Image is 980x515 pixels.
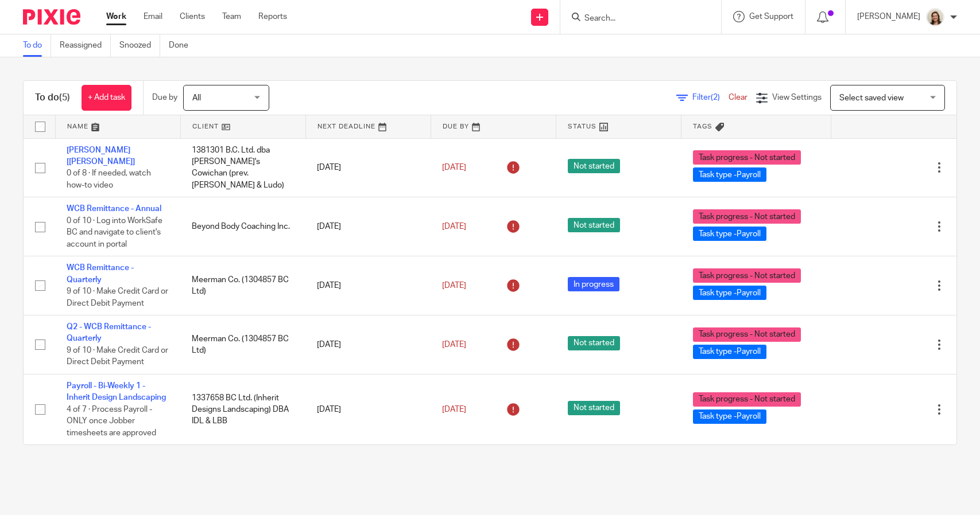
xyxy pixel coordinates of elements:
span: [DATE] [442,223,466,231]
td: Beyond Body Coaching Inc. [180,197,305,256]
span: [DATE] [442,405,466,413]
a: Reassigned [60,34,111,57]
span: Task progress - Not started [693,392,801,407]
span: 9 of 10 · Make Credit Card or Direct Debit Payment [67,346,168,366]
span: 0 of 10 · Log into WorkSafe BC and navigate to client's account in portal [67,217,162,248]
p: Due by [152,92,177,103]
td: [DATE] [305,138,431,197]
input: Search [583,14,687,24]
td: Meerman Co. (1304857 BC Ltd) [180,315,305,374]
a: To do [23,34,51,57]
span: (2) [711,93,720,102]
a: Snoozed [119,34,160,57]
td: [DATE] [305,256,431,315]
span: Task type -Payroll [693,167,766,182]
span: [DATE] [442,341,466,349]
td: [DATE] [305,315,431,374]
span: 9 of 10 · Make Credit Card or Direct Debit Payment [67,287,168,307]
td: Meerman Co. (1304857 BC Ltd) [180,256,305,315]
td: [DATE] [305,197,431,256]
a: WCB Remittance - Annual [67,205,161,213]
span: Task progress - Not started [693,209,801,224]
span: Not started [568,336,620,350]
a: Team [222,11,241,22]
a: Clients [180,11,205,22]
span: Task type -Payroll [693,227,766,241]
h1: To do [35,92,70,104]
span: In progress [568,277,619,291]
a: [PERSON_NAME] [[PERSON_NAME]] [67,146,135,166]
span: Select saved view [839,94,904,102]
a: Q2 - WCB Remittance - Quarterly [67,323,151,342]
td: 1337658 BC Ltd. (Inherit Designs Landscaping) DBA IDL & LBB [180,374,305,444]
td: [DATE] [305,374,431,444]
a: WCB Remittance - Quarterly [67,264,134,283]
span: All [192,94,201,102]
span: [DATE] [442,282,466,290]
span: 4 of 7 · Process Payroll - ONLY once Jobber timesheets are approved [67,405,156,437]
span: Task progress - Not started [693,327,801,342]
span: Tags [693,123,712,130]
a: Done [169,34,197,57]
img: Morgan.JPG [926,8,944,26]
span: Task progress - Not started [693,150,801,165]
a: Email [144,11,162,22]
a: Clear [729,93,747,102]
p: [PERSON_NAME] [857,11,920,22]
td: 1381301 B.C. Ltd. dba [PERSON_NAME]'s Cowichan (prev. [PERSON_NAME] & Ludo) [180,138,305,197]
a: + Add task [82,85,131,111]
span: Task progress - Not started [693,268,801,283]
span: [DATE] [442,163,466,171]
span: Not started [568,401,620,415]
span: 0 of 8 · If needed, watch how-to video [67,169,151,189]
span: View Settings [772,93,822,102]
span: (5) [59,93,70,102]
span: Task type -Payroll [693,409,766,424]
a: Work [106,11,126,22]
a: Reports [258,11,287,22]
a: Payroll - Bi-Weekly 1 - Inherit Design Landscaping [67,382,166,401]
img: Pixie [23,9,80,25]
span: Get Support [749,13,793,21]
span: Filter [692,93,729,102]
span: Not started [568,218,620,232]
span: Task type -Payroll [693,286,766,300]
span: Task type -Payroll [693,345,766,359]
span: Not started [568,159,620,173]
